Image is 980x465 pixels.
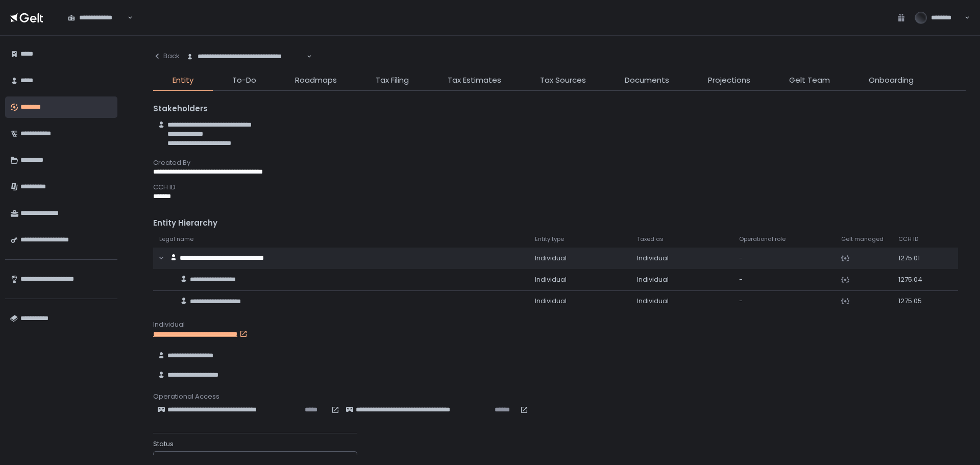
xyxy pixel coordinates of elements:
[898,254,933,263] div: 1275.01
[61,7,133,29] div: Search for option
[535,297,625,306] div: Individual
[153,46,180,66] button: Back
[739,254,829,263] div: -
[535,275,625,284] div: Individual
[153,392,966,401] div: Operational Access
[841,235,884,243] span: Gelt managed
[739,297,829,306] div: -
[153,320,966,329] div: Individual
[153,217,966,229] div: Entity Hierarchy
[376,75,409,86] span: Tax Filing
[739,275,829,284] div: -
[898,235,918,243] span: CCH ID
[126,13,127,23] input: Search for option
[789,75,830,86] span: Gelt Team
[898,297,933,306] div: 1275.05
[637,297,727,306] div: Individual
[305,52,306,62] input: Search for option
[869,75,914,86] span: Onboarding
[637,275,727,284] div: Individual
[153,52,180,61] div: Back
[232,75,256,86] span: To-Do
[295,75,337,86] span: Roadmaps
[173,75,193,86] span: Entity
[153,439,174,449] span: Status
[153,183,966,192] div: CCH ID
[898,275,933,284] div: 1275.04
[535,235,564,243] span: Entity type
[540,75,586,86] span: Tax Sources
[159,235,193,243] span: Legal name
[625,75,669,86] span: Documents
[448,75,501,86] span: Tax Estimates
[739,235,786,243] span: Operational role
[535,254,625,263] div: Individual
[637,235,664,243] span: Taxed as
[153,158,966,167] div: Created By
[153,103,966,115] div: Stakeholders
[180,46,312,67] div: Search for option
[708,75,750,86] span: Projections
[637,254,727,263] div: Individual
